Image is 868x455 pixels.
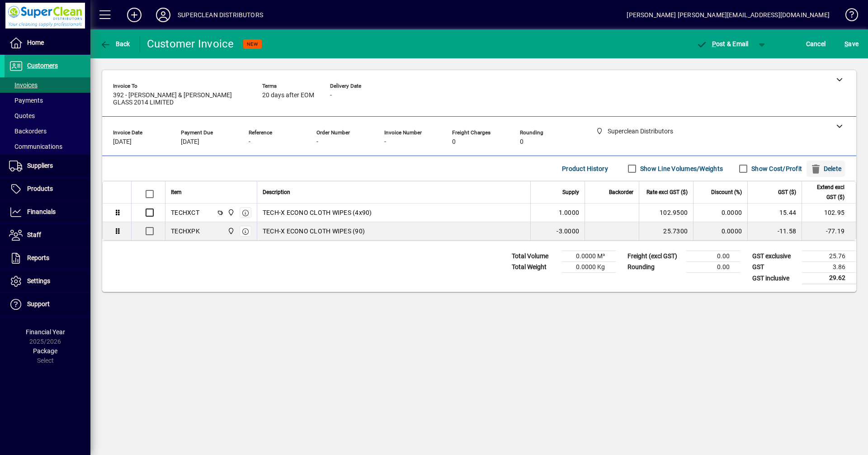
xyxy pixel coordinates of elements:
a: Suppliers [5,155,90,177]
span: Quotes [9,112,35,119]
td: -11.58 [747,222,802,240]
span: - [316,138,318,146]
span: - [249,138,250,146]
a: Support [5,293,90,316]
span: Payments [9,97,43,104]
span: S [844,40,848,47]
span: Financials [27,208,56,215]
div: TECHXCT [171,208,199,217]
span: Staff [27,231,41,238]
span: - [384,138,386,146]
span: Backorder [609,187,633,197]
span: Item [171,187,182,197]
a: Staff [5,224,90,246]
button: Back [98,36,132,52]
td: 3.86 [802,262,856,273]
td: GST exclusive [748,251,802,262]
td: 15.44 [747,204,802,222]
span: Backorders [9,128,47,135]
span: Communications [9,143,62,150]
span: P [712,40,716,47]
a: Reports [5,247,90,270]
span: 0 [520,138,524,146]
span: Product History [562,161,608,176]
a: Backorders [5,123,90,139]
div: TECHXPK [171,227,200,236]
span: 20 days after EOM [262,92,314,99]
span: -3.0000 [557,227,579,236]
span: GST ($) [778,187,796,197]
span: Discount (%) [711,187,742,197]
span: Invoices [9,81,38,89]
span: 0 [452,138,456,146]
button: Cancel [804,36,828,52]
div: 25.7300 [645,227,688,236]
a: Products [5,178,90,200]
span: Support [27,300,50,308]
span: Package [33,347,57,355]
a: Invoices [5,77,90,93]
div: Customer Invoice [147,37,234,51]
td: 0.00 [686,251,741,262]
td: 29.62 [802,273,856,284]
a: Home [5,32,90,54]
button: Post & Email [692,36,753,52]
span: Home [27,39,44,46]
td: Rounding [623,262,686,273]
td: 0.0000 M³ [561,251,616,262]
span: 1.0000 [559,208,580,217]
span: Extend excl GST ($) [807,182,844,202]
span: TECH-X ECONO CLOTH WIPES (90) [263,227,365,236]
span: TECH-X ECONO CLOTH WIPES (4x90) [263,208,372,217]
td: 0.0000 Kg [561,262,616,273]
span: Superclean Distributors [225,226,236,236]
div: [PERSON_NAME] [PERSON_NAME][EMAIL_ADDRESS][DOMAIN_NAME] [627,8,830,22]
button: Profile [149,7,178,23]
span: Superclean Distributors [225,208,236,218]
span: Customers [27,62,58,69]
label: Show Line Volumes/Weights [638,164,723,173]
button: Delete [807,161,845,177]
label: Show Cost/Profit [750,164,802,173]
td: 0.00 [686,262,741,273]
span: Settings [27,277,50,284]
button: Product History [558,161,612,177]
td: GST [748,262,802,273]
span: [DATE] [113,138,132,146]
a: Payments [5,93,90,108]
span: Suppliers [27,162,53,169]
span: Description [263,187,290,197]
td: 0.0000 [693,204,747,222]
span: ost & Email [696,40,749,47]
td: -77.19 [802,222,856,240]
a: Communications [5,139,90,154]
td: 0.0000 [693,222,747,240]
span: Products [27,185,53,192]
span: Supply [562,187,579,197]
a: Settings [5,270,90,293]
span: NEW [247,41,258,47]
div: 102.9500 [645,208,688,217]
div: SUPERCLEAN DISTRIBUTORS [178,8,263,22]
td: Total Weight [507,262,561,273]
span: Back [100,40,130,47]
td: GST inclusive [748,273,802,284]
a: Knowledge Base [839,2,857,31]
span: Reports [27,254,49,261]
span: - [330,92,332,99]
td: 25.76 [802,251,856,262]
td: 102.95 [802,204,856,222]
a: Quotes [5,108,90,123]
button: Add [120,7,149,23]
span: ave [844,37,859,51]
a: Financials [5,201,90,223]
span: Financial Year [26,328,65,336]
app-page-header-button: Delete selection [807,161,849,177]
span: 392 - [PERSON_NAME] & [PERSON_NAME] GLASS 2014 LIMITED [113,92,249,106]
td: Total Volume [507,251,561,262]
span: Cancel [806,37,826,51]
span: [DATE] [181,138,199,146]
span: Rate excl GST ($) [646,187,688,197]
app-page-header-button: Back [90,36,140,52]
td: Freight (excl GST) [623,251,686,262]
